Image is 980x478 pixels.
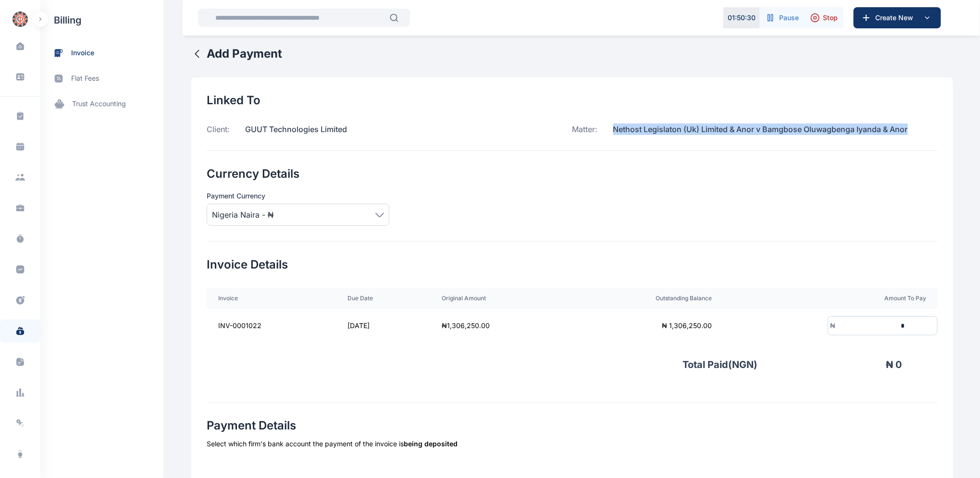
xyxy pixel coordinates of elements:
[207,123,230,135] p: Client:
[40,91,163,117] a: trust accounting
[71,48,94,58] span: invoice
[207,191,265,201] span: Payment Currency
[207,166,938,182] h2: Currency Details
[569,288,723,309] th: Outstanding Balance
[805,7,844,28] button: Stop
[430,288,569,309] th: Original Amount
[823,13,838,23] span: Stop
[191,46,282,61] button: Add Payment
[207,257,938,272] h2: Invoice Details
[779,13,799,23] span: Pause
[723,288,938,309] th: Amount To Pay
[728,13,756,23] p: 01 : 50 : 30
[760,7,805,28] button: Pause
[828,321,835,331] div: ₦
[854,7,941,28] button: Create New
[207,439,938,449] div: Select which firm's bank account the payment of the invoice is
[40,66,163,91] a: flat fees
[598,123,908,135] p: Nethost Legislaton (Uk) Limited & Anor v Bamgbose Oluwagbenga Iyanda & Anor
[71,74,99,84] span: flat fees
[207,309,336,343] td: INV-0001022
[572,123,598,135] p: Matter:
[336,288,431,309] th: Due Date
[212,209,273,221] span: Nigeria Naira - ₦
[230,123,347,135] p: GUUT Technologies Limited
[683,358,758,371] p: Total Paid( NGN )
[207,46,282,61] h2: Add Payment
[207,418,938,433] h2: Payment Details
[40,40,163,66] a: invoice
[404,440,458,448] span: being deposited
[430,309,569,343] td: ₦ 1,306,250.00
[871,13,921,23] span: Create New
[336,309,431,343] td: [DATE]
[207,93,938,108] h2: Linked To
[207,288,336,309] th: Invoice
[72,99,126,109] span: trust accounting
[758,358,902,371] p: ₦ 0
[569,309,723,343] td: ₦ 1,306,250.00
